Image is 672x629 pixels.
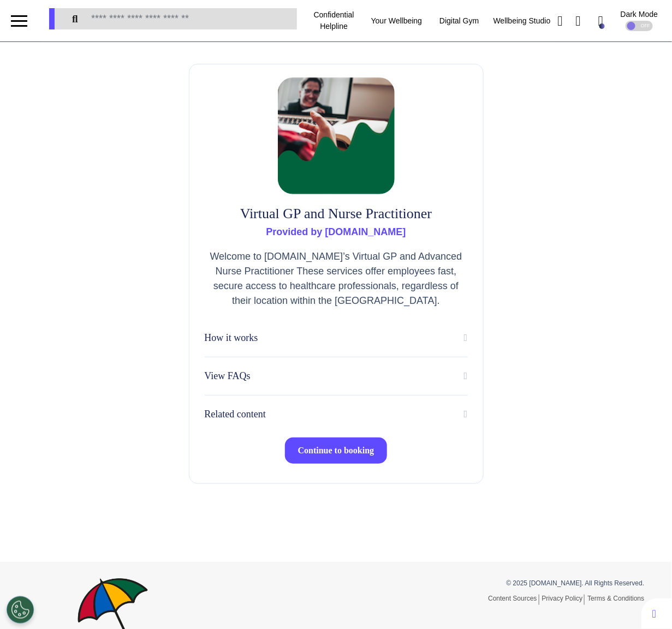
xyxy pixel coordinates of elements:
div: Confidential Helpline [302,5,365,36]
a: Privacy Policy [542,595,585,605]
div: OFF [626,21,653,31]
button: View FAQs [205,368,468,384]
div: Wellbeing Studio [491,5,554,36]
p: Welcome to [DOMAIN_NAME]’s Virtual GP and Advanced Nurse Practitioner These services offer employ... [205,249,468,308]
img: Virtual GP and Nurse Practitioner [278,77,395,194]
h2: Virtual GP and Nurse Practitioner [205,205,468,222]
p: Related content [205,407,266,422]
div: Dark Mode [621,10,658,18]
button: Continue to booking [285,438,388,464]
div: Your Wellbeing [365,5,428,36]
button: Open Preferences [7,596,34,624]
p: How it works [205,331,258,345]
p: © 2025 [DOMAIN_NAME]. All Rights Reserved. [344,578,645,588]
div: Digital Gym [428,5,491,36]
button: How it works [205,330,468,346]
h3: Provided by [DOMAIN_NAME] [205,226,468,238]
button: Related content [205,406,468,422]
p: View FAQs [205,369,251,384]
a: Terms & Conditions [587,595,644,602]
span: Continue to booking [298,446,374,455]
a: Content Sources [488,595,539,605]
